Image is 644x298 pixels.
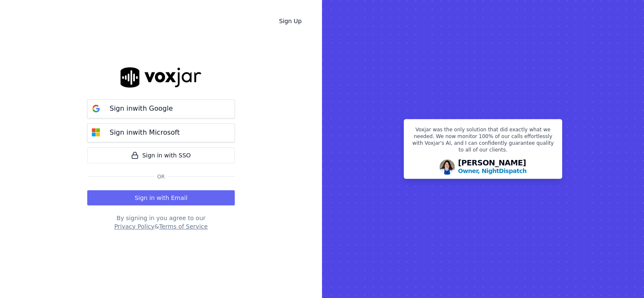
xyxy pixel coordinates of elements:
p: Owner, NightDispatch [458,167,527,175]
p: Sign in with Google [110,104,173,114]
div: By signing in you agree to our & [87,214,235,231]
a: Sign in with SSO [87,147,235,163]
button: Privacy Policy [114,222,154,231]
button: Sign inwith Microsoft [87,123,235,142]
a: Sign Up [272,13,309,29]
p: Sign in with Microsoft [110,128,180,138]
img: microsoft Sign in button [88,124,105,141]
span: Or [154,173,168,180]
div: [PERSON_NAME] [458,159,527,175]
button: Sign inwith Google [87,99,235,118]
img: Avatar [440,160,455,175]
img: logo [121,67,201,87]
button: Sign in with Email [87,190,235,205]
button: Terms of Service [159,222,207,231]
img: google Sign in button [88,100,105,117]
p: Voxjar was the only solution that did exactly what we needed. We now monitor 100% of our calls ef... [409,126,557,157]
